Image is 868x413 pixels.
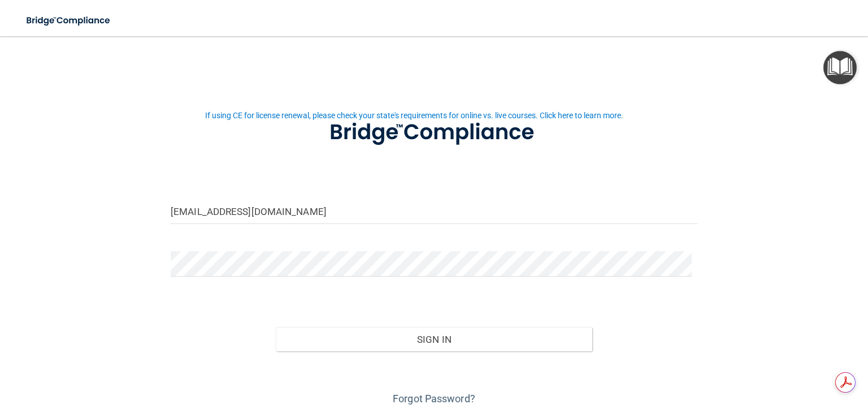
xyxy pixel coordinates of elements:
[393,393,475,405] a: Forgot Password?
[17,9,121,32] img: bridge_compliance_login_screen.278c3ca4.svg
[823,51,857,84] button: Open Resource Center
[203,110,625,121] button: If using CE for license renewal, please check your state's requirements for online vs. live cours...
[171,199,697,224] input: Email
[205,111,623,119] div: If using CE for license renewal, please check your state's requirements for online vs. live cours...
[307,104,562,161] img: bridge_compliance_login_screen.278c3ca4.svg
[276,327,592,352] button: Sign In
